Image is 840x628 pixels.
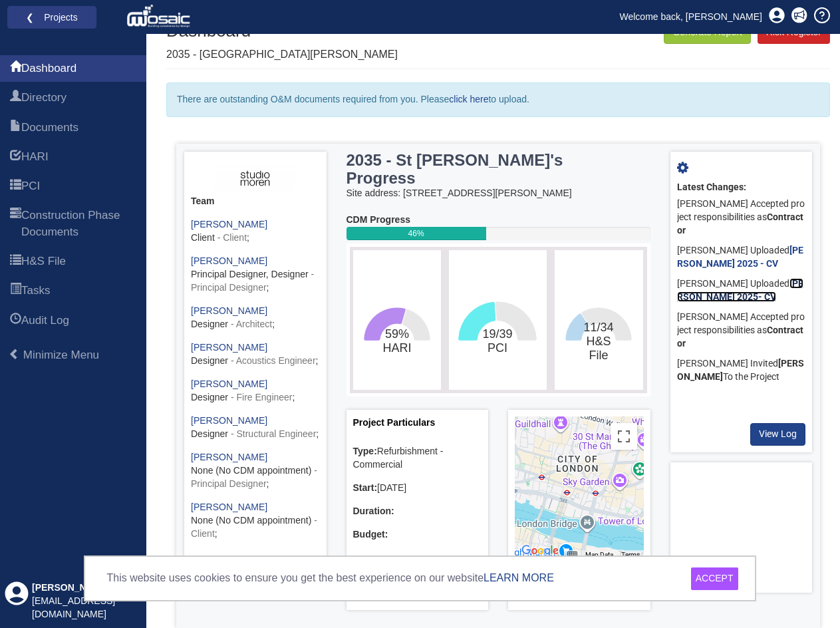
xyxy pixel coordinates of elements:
a: [PERSON_NAME] 2025- CV [677,278,803,302]
span: - Client [217,232,247,243]
span: Dashboard [10,61,21,77]
svg: 59%​HARI [356,253,438,387]
span: - Client [191,515,317,539]
span: - Principal Designer [191,465,317,489]
div: ; [191,414,320,441]
div: Team [191,195,320,208]
img: logo_white.png [126,3,194,30]
a: [PERSON_NAME] [191,452,267,462]
span: Tasks [10,283,21,299]
span: HARI [21,149,49,165]
a: View Log [750,423,805,446]
div: [DATE] [353,482,482,495]
div: Site address: [STREET_ADDRESS][PERSON_NAME] [347,187,650,200]
a: [PERSON_NAME] [191,379,267,389]
text: 11/34 [584,321,614,362]
span: Documents [21,120,78,136]
b: Duration: [353,506,394,516]
span: H&S File [21,253,66,269]
a: [PERSON_NAME] [191,502,267,512]
a: [PERSON_NAME] [191,305,267,316]
text: 59% [382,327,411,355]
span: Minimize Menu [23,349,99,361]
a: Welcome back, [PERSON_NAME] [610,7,772,27]
a: ❮ Projects [16,9,88,26]
div: Project Location [508,410,650,610]
text: 19/39 [483,327,513,355]
b: Start: [353,482,378,493]
div: ACCEPT [691,567,738,590]
b: Budget: [353,529,388,540]
span: None (No CDM appointment) [191,465,311,476]
a: Terms (opens in new tab) [621,551,640,558]
div: [EMAIL_ADDRESS][DOMAIN_NAME] [32,595,132,621]
span: Designer [191,319,228,329]
button: Map Data [585,550,613,559]
span: None (No CDM appointment) [191,515,311,526]
span: Designer [191,355,228,366]
button: Toggle fullscreen view [611,423,637,450]
div: [PERSON_NAME] Uploaded [677,241,806,274]
a: Open this area in Google Maps (opens a new window) [518,542,562,559]
div: CDM Progress [347,214,650,227]
b: [PERSON_NAME] [677,358,804,382]
a: Project Particulars [353,417,436,428]
div: ; [191,218,320,245]
span: HARI [10,150,21,166]
div: ; [191,378,320,404]
span: PCI [10,179,21,195]
a: [PERSON_NAME] [191,255,267,266]
div: ; [191,551,320,577]
tspan: PCI [488,341,507,355]
div: [PERSON_NAME] Accepted project responsibilities as [677,307,806,354]
div: [PERSON_NAME] Invited To the Project [677,354,806,387]
span: Designer [191,392,228,402]
h1: Dashboard [166,21,398,41]
tspan: H&S File [587,335,611,362]
span: Directory [10,90,21,106]
span: Documents [10,120,21,136]
div: ; [191,501,320,541]
a: [PERSON_NAME] [191,342,267,353]
div: Profile [5,581,29,621]
b: Type: [353,446,377,456]
div: There are outstanding O&M documents required from you. Please to upload. [166,82,830,117]
a: [PERSON_NAME] [191,219,267,230]
span: Designer [191,428,228,439]
span: - Structural Engineer [231,428,316,439]
span: Audit Log [21,313,69,329]
svg: 11/34​H&S​File [558,253,639,387]
a: LEARN MORE [484,572,554,583]
span: Tasks [21,283,50,299]
span: H&S File [10,254,21,270]
a: [PERSON_NAME] [191,415,267,426]
b: Contractor [677,325,803,349]
div: [PERSON_NAME] Accepted project responsibilities as [677,194,806,241]
div: ; [191,255,320,295]
span: - Acoustics Engineer [231,355,316,366]
span: Audit Log [10,313,21,329]
a: click here [449,94,488,104]
div: Latest Changes: [677,181,806,194]
div: ; [191,305,320,331]
span: Dashboard [21,61,76,77]
span: Construction Phase Documents [21,208,136,240]
div: [PERSON_NAME] Uploaded [677,274,806,307]
span: - Fire Engineer [231,392,293,402]
span: PCI [21,178,40,194]
img: ASH3fIiKEy5lAAAAAElFTkSuQmCC [215,165,295,192]
div: Refurbishment - Commercial [353,445,482,472]
p: This website uses cookies to ensure you get the best experience on our website [106,571,553,586]
h3: 2035 - St [PERSON_NAME]'s Progress [347,152,597,187]
img: Google [518,542,562,559]
svg: 19/39​PCI [452,253,543,387]
button: Keyboard shortcuts [567,550,577,559]
b: Contractor [677,212,803,235]
span: Client [191,232,215,243]
iframe: Chat [783,568,830,618]
div: 46% [347,227,486,240]
a: [PERSON_NAME] 2025 - CV [677,245,803,269]
span: Directory [21,90,67,106]
p: 2035 - [GEOGRAPHIC_DATA][PERSON_NAME] [166,47,398,63]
